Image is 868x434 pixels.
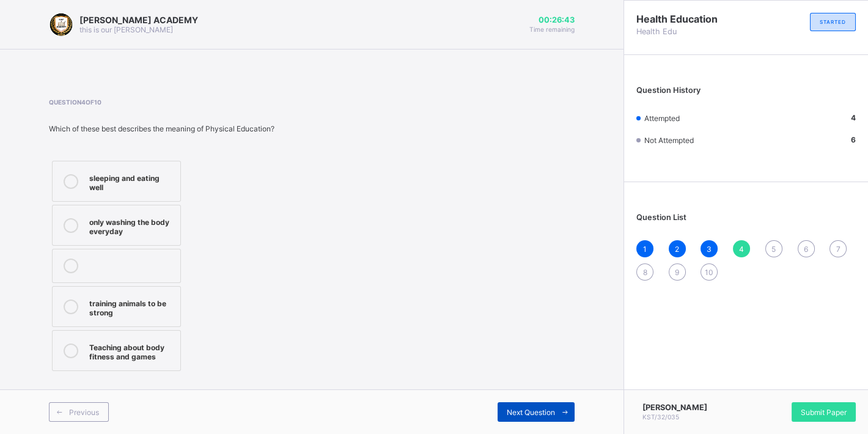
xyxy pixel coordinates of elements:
span: 4 [739,245,744,254]
span: 2 [675,245,679,254]
div: only washing the body everyday [89,215,174,236]
span: Health Education [636,13,746,25]
span: Attempted [644,114,680,123]
span: Question List [636,213,686,222]
span: Submit Paper [801,408,847,417]
div: training animals to be strong [89,296,174,317]
span: Question 4 of 10 [49,98,274,106]
span: 00:26:43 [529,15,575,24]
span: 10 [705,268,713,277]
b: 4 [851,113,856,122]
span: KST/32/035 [642,413,679,421]
div: sleeping and eating well [89,171,174,192]
span: 8 [643,268,647,277]
span: Question History [636,86,701,95]
span: 5 [771,245,776,254]
span: [PERSON_NAME] [642,403,707,412]
span: Health Edu [636,27,746,36]
span: [PERSON_NAME] ACADEMY [79,15,198,25]
span: Time remaining [529,26,575,33]
span: 9 [675,268,679,277]
span: Next Question [507,408,555,417]
span: 6 [804,245,808,254]
span: STARTED [820,19,846,25]
span: this is our [PERSON_NAME] [79,25,173,34]
span: Not Attempted [644,136,694,145]
span: Previous [69,408,99,417]
span: 1 [643,245,647,254]
div: Which of these best describes the meaning of Physical Education? [49,124,274,133]
b: 6 [851,135,856,144]
span: 7 [836,245,840,254]
span: 3 [707,245,712,254]
div: Teaching about body fitness and games [89,340,174,361]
